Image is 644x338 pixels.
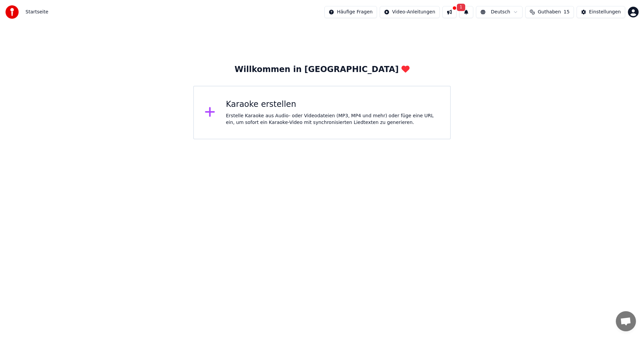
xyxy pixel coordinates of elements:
div: Karaoke erstellen [226,99,440,110]
div: Erstelle Karaoke aus Audio- oder Videodateien (MP3, MP4 und mehr) oder füge eine URL ein, um sofo... [226,113,440,126]
div: Einstellungen [589,9,621,15]
img: youka [5,5,19,19]
span: Guthaben [538,9,561,15]
nav: breadcrumb [25,9,48,15]
span: Startseite [25,9,48,15]
a: Chat öffnen [616,311,636,331]
button: Häufige Fragen [324,6,377,18]
span: 15 [563,9,570,15]
div: Willkommen in [GEOGRAPHIC_DATA] [234,64,409,75]
span: 1 [457,4,466,11]
button: Video-Anleitungen [380,6,440,18]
